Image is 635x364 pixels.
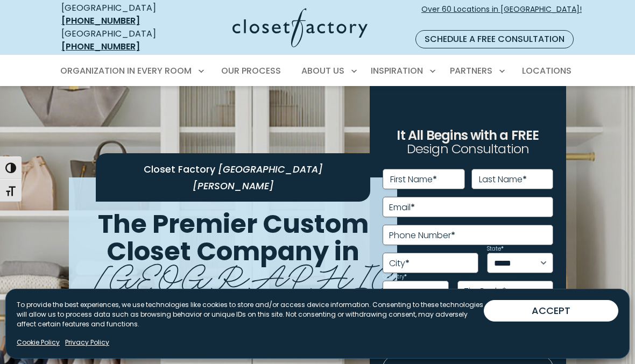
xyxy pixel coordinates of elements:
div: [GEOGRAPHIC_DATA] [61,2,179,27]
label: Phone Number [389,231,455,240]
span: The Premier Custom Closet Company in [98,206,369,269]
p: To provide the best experiences, we use technologies like cookies to store and/or access device i... [17,300,484,329]
label: City [389,259,410,268]
label: Zip Code [464,287,506,296]
span: Closet Factory [144,162,215,176]
span: Locations [522,65,571,77]
a: [PHONE_NUMBER] [61,15,140,27]
span: Partners [450,65,492,77]
label: State [487,246,504,252]
div: [GEOGRAPHIC_DATA] [61,27,179,53]
span: [GEOGRAPHIC_DATA][PERSON_NAME] [193,162,323,192]
span: Over 60 Locations in [GEOGRAPHIC_DATA]! [421,4,582,26]
button: ACCEPT [484,300,618,322]
label: Last Name [479,175,527,184]
label: Email [389,203,415,212]
a: Privacy Policy [65,338,109,347]
img: Closet Factory Logo [232,8,368,47]
a: Cookie Policy [17,338,60,347]
span: [GEOGRAPHIC_DATA][PERSON_NAME] [94,249,554,324]
nav: Primary Menu [53,56,582,86]
span: Design Consultation [407,140,530,158]
a: [PHONE_NUMBER] [61,40,140,53]
span: Inspiration [371,65,423,77]
label: Country [383,274,407,280]
label: First Name [390,175,437,184]
span: Our Process [221,65,281,77]
span: It All Begins with a FREE [397,126,539,144]
span: About Us [301,65,344,77]
a: Schedule a Free Consultation [415,30,574,48]
span: Organization in Every Room [60,65,192,77]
